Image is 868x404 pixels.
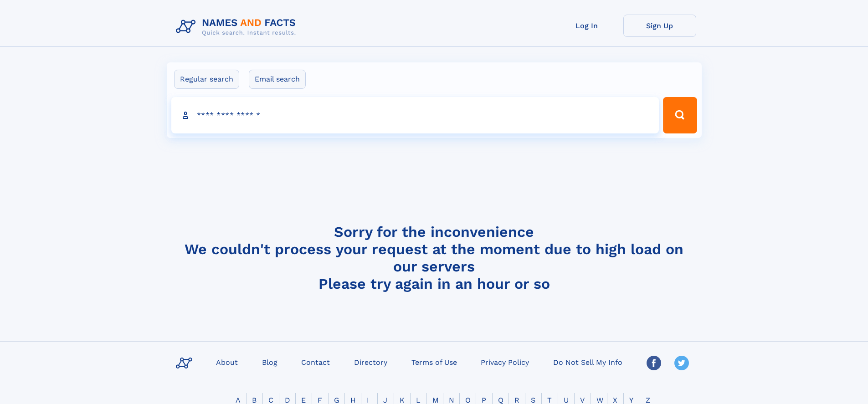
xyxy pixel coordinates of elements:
a: About [212,355,241,368]
img: Logo Names and Facts [172,15,303,39]
label: Regular search [174,70,239,89]
a: Privacy Policy [477,355,533,368]
a: Log In [550,15,623,37]
a: Terms of Use [408,355,461,368]
a: Blog [258,355,281,368]
button: Search Button [663,97,697,133]
a: Directory [350,355,391,368]
img: Facebook [647,356,661,370]
a: Sign Up [623,15,696,37]
h4: Sorry for the inconvenience We couldn't process your request at the moment due to high load on ou... [172,223,696,292]
label: Email search [249,70,306,89]
a: Do Not Sell My Info [550,355,626,368]
img: Twitter [674,356,689,370]
input: search input [171,97,659,133]
a: Contact [298,355,334,368]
